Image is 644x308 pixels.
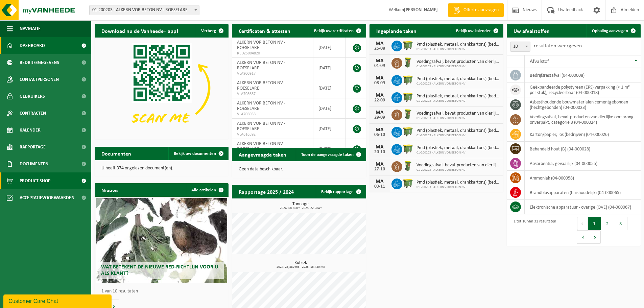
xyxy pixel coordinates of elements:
div: 20-10 [373,150,386,155]
span: ALKERN VOR BETON NV - ROESELARE [237,60,285,71]
div: 08-09 [373,81,386,86]
span: Afvalstof [530,59,549,64]
span: Toon de aangevraagde taken [301,152,354,157]
a: Toon de aangevraagde taken [296,148,365,161]
h2: Uw afvalstoffen [507,24,556,37]
span: Bekijk uw kalender [456,29,491,33]
h2: Certificaten & attesten [232,24,297,37]
h2: Nieuws [95,183,125,196]
button: 2 [601,217,614,230]
span: Product Shop [20,172,50,189]
h2: Download nu de Vanheede+ app! [95,24,185,37]
a: Bekijk uw kalender [451,24,503,38]
span: Navigatie [20,20,41,37]
span: 10 [510,42,530,51]
span: Pmd (plastiek, metaal, drankkartons) (bedrijven) [416,94,500,99]
img: WB-1100-HPE-GN-50 [402,126,414,137]
span: 01-200203 - ALKERN VOR BETON NV [416,116,500,120]
div: 01-09 [373,64,386,68]
div: 25-08 [373,46,386,51]
span: 01-200203 - ALKERN VOR BETON NV [416,151,500,155]
span: Ophaling aanvragen [592,29,628,33]
td: brandblusapparaten (huishoudelijk) (04-000065) [525,185,641,200]
span: VLA616592 [237,132,308,137]
button: 4 [577,230,590,244]
span: Dashboard [20,37,45,54]
td: [DATE] [313,58,346,78]
span: Kalender [20,122,41,139]
span: 01-200203 - ALKERN VOR BETON NV [416,185,500,189]
div: MA [373,179,386,184]
p: U heeft 374 ongelezen document(en). [101,166,222,171]
span: Bekijk uw certificaten [314,29,354,33]
img: WB-0060-HPE-GN-50 [402,160,414,172]
a: Offerte aanvragen [448,3,504,17]
div: MA [373,41,386,46]
button: Next [590,230,601,244]
span: 01-200203 - ALKERN VOR BETON NV - ROESELARE [89,5,199,15]
button: 1 [588,217,601,230]
a: Wat betekent de nieuwe RED-richtlijn voor u als klant? [96,198,227,283]
span: Documenten [20,156,48,172]
img: WB-1100-HPE-GN-50 [402,74,414,86]
span: VLA900917 [237,71,308,76]
div: MA [373,144,386,150]
td: asbesthoudende bouwmaterialen cementgebonden (hechtgebonden) (04-000023) [525,97,641,112]
span: Voedingsafval, bevat producten van dierlijke oorsprong, onverpakt, categorie 3 [416,163,500,168]
span: Verberg [201,29,216,33]
td: [DATE] [313,38,346,58]
span: Bedrijfsgegevens [20,54,59,71]
h2: Documenten [95,147,138,160]
h2: Rapportage 2025 / 2024 [232,185,301,198]
span: Contracten [20,105,46,122]
td: bedrijfsrestafval (04-000008) [525,68,641,82]
div: MA [373,110,386,115]
span: 2024: 68,668 t - 2025: 22,284 t [235,207,366,210]
td: [DATE] [313,119,346,139]
div: MA [373,162,386,167]
h2: Aangevraagde taken [232,148,293,161]
span: Pmd (plastiek, metaal, drankkartons) (bedrijven) [416,42,500,47]
span: Contactpersonen [20,71,59,88]
a: Bekijk uw documenten [168,147,228,160]
button: Verberg [196,24,228,38]
span: Gebruikers [20,88,45,105]
span: 01-200203 - ALKERN VOR BETON NV [416,47,500,51]
a: Bekijk uw certificaten [309,24,365,38]
span: RED25004820 [237,51,308,56]
span: Acceptatievoorwaarden [20,189,74,206]
button: Previous [577,217,588,230]
p: Geen data beschikbaar. [239,167,359,172]
p: 1 van 10 resultaten [101,289,225,294]
div: 03-11 [373,184,386,189]
span: ALKERN VOR BETON NV - ROESELARE [237,141,285,152]
div: 1 tot 10 van 31 resultaten [510,216,556,244]
img: WB-1100-HPE-GN-50 [402,91,414,103]
td: elektronische apparatuur - overige (OVE) (04-000067) [525,200,641,214]
span: Voedingsafval, bevat producten van dierlijke oorsprong, onverpakt, categorie 3 [416,111,500,116]
span: 01-200203 - ALKERN VOR BETON NV [416,82,500,86]
a: Ophaling aanvragen [587,24,640,38]
span: Pmd (plastiek, metaal, drankkartons) (bedrijven) [416,76,500,82]
div: MA [373,127,386,133]
span: ALKERN VOR BETON NV - ROESELARE [237,80,285,91]
img: WB-1100-HPE-GN-50 [402,177,414,189]
span: 01-200203 - ALKERN VOR BETON NV [416,168,500,172]
img: Download de VHEPlus App [95,38,229,138]
span: 01-200203 - ALKERN VOR BETON NV [416,65,500,69]
span: Pmd (plastiek, metaal, drankkartons) (bedrijven) [416,180,500,185]
iframe: chat widget [3,293,113,308]
div: 29-09 [373,115,386,120]
span: Offerte aanvragen [462,7,500,14]
div: MA [373,58,386,64]
span: VLA708687 [237,91,308,97]
span: Bekijk uw documenten [174,151,216,156]
span: ALKERN VOR BETON NV - ROESELARE [237,121,285,132]
button: 3 [614,217,627,230]
td: ammoniak (04-000058) [525,171,641,185]
td: [DATE] [313,98,346,119]
div: 06-10 [373,133,386,137]
div: 22-09 [373,98,386,103]
span: VLA706058 [237,112,308,117]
